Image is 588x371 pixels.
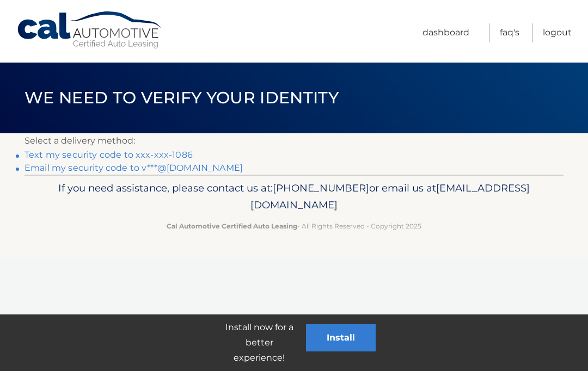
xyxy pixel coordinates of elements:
[16,11,163,50] a: Cal Automotive
[24,88,339,108] span: We need to verify your identity
[543,23,572,42] a: Logout
[500,23,519,42] a: FAQ's
[41,180,547,214] p: If you need assistance, please contact us at: or email us at
[24,133,563,149] p: Select a delivery method:
[273,182,369,194] span: [PHONE_NUMBER]
[167,222,297,230] strong: Cal Automotive Certified Auto Leasing
[306,324,376,351] button: Install
[24,163,243,173] a: Email my security code to v***@[DOMAIN_NAME]
[24,150,193,160] a: Text my security code to xxx-xxx-1086
[212,320,306,366] p: Install now for a better experience!
[422,23,469,42] a: Dashboard
[41,220,547,232] p: - All Rights Reserved - Copyright 2025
